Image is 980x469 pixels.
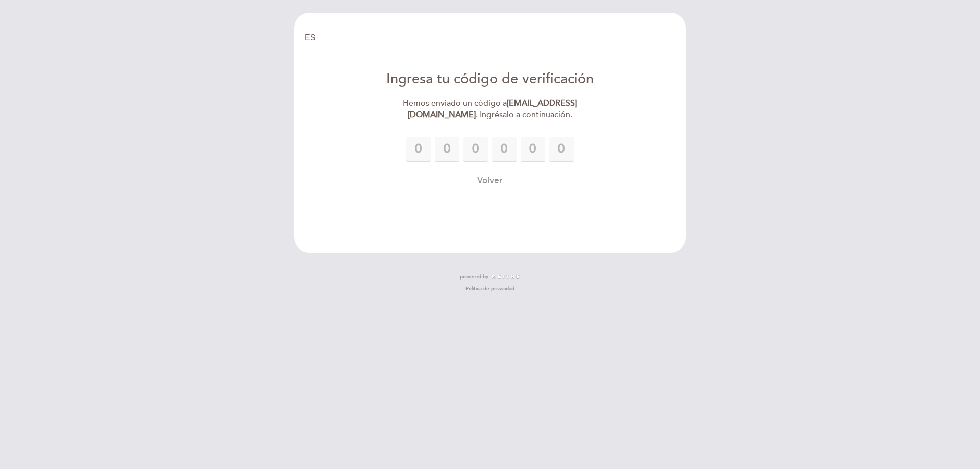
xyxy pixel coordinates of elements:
input: 0 [435,137,459,162]
input: 0 [463,137,488,162]
div: Hemos enviado un código a . Ingrésalo a continuación. [373,97,607,121]
input: 0 [521,137,545,162]
button: Volver [477,174,503,187]
img: MEITRE [491,274,520,279]
a: powered by [460,273,520,280]
input: 0 [549,137,574,162]
input: 0 [492,137,517,162]
div: Ingresa tu código de verificación [373,69,607,89]
input: 0 [406,137,431,162]
span: powered by [460,273,488,280]
a: Política de privacidad [465,285,514,292]
strong: [EMAIL_ADDRESS][DOMAIN_NAME] [408,98,577,120]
